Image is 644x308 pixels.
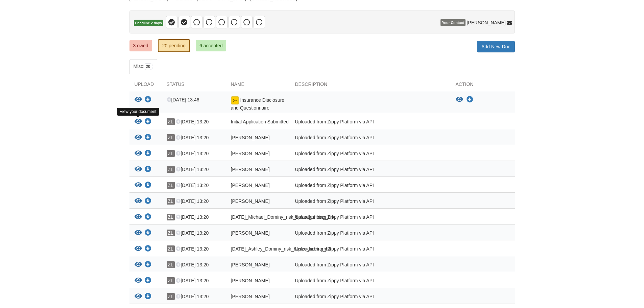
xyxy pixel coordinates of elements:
a: Download Initial Application Submitted [145,119,151,125]
span: [DATE] 13:20 [176,119,209,124]
a: Download Insurance Disclosure and Questionnaire [467,97,473,102]
div: Action [451,81,515,91]
button: View Michael_Dominy_credit_authorization [135,166,142,173]
span: Insurance Disclosure and Questionnaire [231,97,285,111]
button: View 08-19-2025_Ashley_Dominy_risk_based_pricing_h4 [135,245,142,253]
a: Download Michael_Dominy_privacy_notice [145,151,151,157]
a: Download Ashley_Dominy_sms_consent [145,199,151,204]
span: [DATE]_Michael_Dominy_risk_based_pricing_h4 [231,214,333,220]
button: View Michael_Dominy_terms_of_use [135,230,142,237]
span: [PERSON_NAME] [231,135,270,140]
span: [DATE] 13:20 [176,135,209,140]
a: Download 08-19-2025_Michael_Dominy_risk_based_pricing_h4 [145,215,151,220]
div: Uploaded from Zippy Platform via API [290,214,451,222]
button: View Michael_Dominy_esign_consent [135,261,142,268]
div: Uploaded from Zippy Platform via API [290,166,451,175]
div: Uploaded from Zippy Platform via API [290,230,451,238]
span: [DATE] 13:20 [176,214,209,220]
span: [PERSON_NAME] [231,278,270,283]
span: [PERSON_NAME] [231,230,270,236]
div: View your document [117,108,159,116]
span: [DATE] 13:20 [176,230,209,236]
div: Upload [129,81,162,91]
div: Status [162,81,226,91]
span: Initial Application Submitted [231,119,289,124]
span: [DATE] 13:20 [176,183,209,188]
div: Description [290,81,451,91]
div: Uploaded from Zippy Platform via API [290,118,451,127]
span: ZL [167,182,175,189]
span: [DATE] 13:20 [176,278,209,283]
span: [PERSON_NAME] [231,262,270,267]
a: Download Michael_Dominy_credit_authorization [145,167,151,172]
span: ZL [167,245,175,252]
button: View Michael_Dominy_privacy_notice [135,150,142,157]
span: [DATE] 13:46 [167,97,199,102]
button: View 08-19-2025_Michael_Dominy_risk_based_pricing_h4 [135,214,142,221]
span: [DATE] 13:20 [176,151,209,156]
a: Download Ashley_Dominy_true_and_correct_consent [145,183,151,188]
div: Uploaded from Zippy Platform via API [290,150,451,159]
span: [PERSON_NAME] [231,183,270,188]
a: Misc [129,59,157,74]
span: Deadline 2 days [134,20,163,26]
a: 3 owed [129,40,152,51]
span: [DATE] 13:20 [176,262,209,267]
div: Name [226,81,290,91]
span: ZL [167,118,175,125]
a: Download Michael_Dominy_terms_of_use [145,231,151,236]
button: View Insurance Disclosure and Questionnaire [135,96,142,103]
span: ZL [167,261,175,268]
a: 20 pending [158,39,190,52]
div: Uploaded from Zippy Platform via API [290,182,451,191]
a: Download Michael_Dominy_sms_consent [145,135,151,141]
button: View Michael_Dominy_sms_consent [135,134,142,141]
button: View Ashley_Dominy_privacy_notice [135,277,142,284]
div: Uploaded from Zippy Platform via API [290,277,451,286]
span: [DATE] 13:20 [176,167,209,172]
span: [PERSON_NAME] [231,198,270,204]
a: Download 08-19-2025_Ashley_Dominy_risk_based_pricing_h4 [145,246,151,252]
div: Uploaded from Zippy Platform via API [290,293,451,302]
button: View Ashley_Dominy_true_and_correct_consent [135,182,142,189]
span: [PERSON_NAME] [467,19,505,26]
button: View Insurance Disclosure and Questionnaire [456,96,463,103]
span: ZL [167,293,175,300]
span: ZL [167,214,175,220]
span: [DATE] 13:20 [176,294,209,299]
span: ZL [167,230,175,236]
a: Download Ashley_Dominy_privacy_notice [145,278,151,284]
span: ZL [167,198,175,205]
div: Uploaded from Zippy Platform via API [290,245,451,254]
span: ZL [167,166,175,173]
span: [PERSON_NAME] [231,294,270,299]
button: View Ashley_Dominy_sms_consent [135,198,142,205]
span: 20 [143,63,153,70]
span: [DATE]_Ashley_Dominy_risk_based_pricing_h4 [231,246,331,252]
button: View Initial Application Submitted [135,118,142,125]
div: Uploaded from Zippy Platform via API [290,261,451,270]
button: View Michael_Dominy_true_and_correct_consent [135,293,142,300]
span: [PERSON_NAME] [231,151,270,156]
a: Add New Doc [477,41,515,52]
span: [DATE] 13:20 [176,198,209,204]
a: Download Michael_Dominy_true_and_correct_consent [145,294,151,300]
span: [PERSON_NAME] [231,167,270,172]
span: ZL [167,134,175,141]
img: Document fully signed [231,96,239,104]
div: Uploaded from Zippy Platform via API [290,134,451,143]
a: Download Insurance Disclosure and Questionnaire [145,97,151,103]
span: ZL [167,277,175,284]
a: Download Michael_Dominy_esign_consent [145,262,151,268]
div: Uploaded from Zippy Platform via API [290,198,451,207]
span: ZL [167,150,175,157]
span: Your Contact [440,19,465,26]
a: 6 accepted [196,40,226,51]
span: [DATE] 13:20 [176,246,209,252]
